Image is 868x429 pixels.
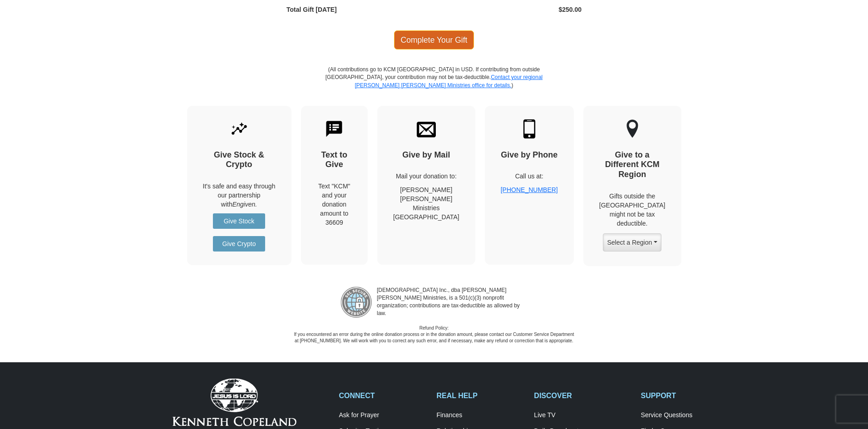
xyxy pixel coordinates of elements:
div: Total Gift [DATE] [282,5,434,14]
a: Ask for Prayer [339,411,427,419]
div: Text "KCM" and your donation amount to 36609 [317,182,352,227]
p: [DEMOGRAPHIC_DATA] Inc., dba [PERSON_NAME] [PERSON_NAME] Ministries, is a 501(c)(3) nonprofit org... [372,286,528,318]
p: Gifts outside the [GEOGRAPHIC_DATA] might not be tax deductible. [599,192,666,228]
img: give-by-stock.svg [230,119,249,138]
h4: Give to a Different KCM Region [599,150,666,180]
img: envelope.svg [417,119,436,138]
a: Contact your regional [PERSON_NAME] [PERSON_NAME] Ministries office for details. [355,74,542,88]
p: It's safe and easy through our partnership with [203,182,276,209]
a: Finances [436,411,524,419]
a: Give Stock [213,213,265,229]
p: Call us at: [501,172,558,181]
h2: DISCOVER [534,391,631,400]
h2: SUPPORT [641,391,729,400]
p: Mail your donation to: [393,172,459,181]
h4: Give Stock & Crypto [203,150,276,170]
img: mobile.svg [520,119,539,138]
p: [PERSON_NAME] [PERSON_NAME] Ministries [GEOGRAPHIC_DATA] [393,185,459,222]
a: Give Crypto [213,236,265,251]
img: text-to-give.svg [325,119,344,138]
i: Engiven. [232,201,257,208]
div: $250.00 [434,5,587,14]
a: Service Questions [641,411,729,419]
button: Select a Region [603,233,661,251]
span: Complete Your Gift [394,30,474,49]
p: (All contributions go to KCM [GEOGRAPHIC_DATA] in USD. If contributing from outside [GEOGRAPHIC_D... [325,66,543,105]
h2: CONNECT [339,391,427,400]
h4: Text to Give [317,150,352,170]
p: Refund Policy: If you encountered an error during the online donation process or in the donation ... [293,325,575,345]
h4: Give by Mail [393,150,459,160]
h2: REAL HELP [436,391,524,400]
a: [PHONE_NUMBER] [501,186,558,193]
img: refund-policy [340,286,372,318]
a: Live TV [534,411,631,419]
h4: Give by Phone [501,150,558,160]
img: other-region [626,119,639,138]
